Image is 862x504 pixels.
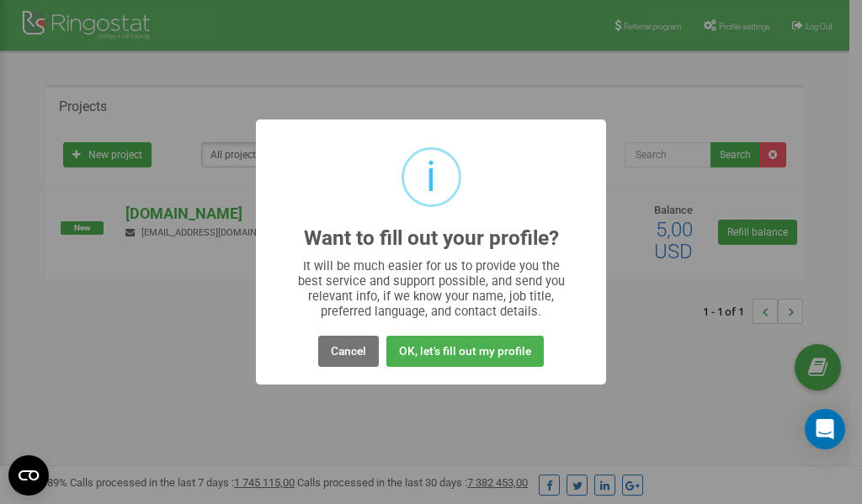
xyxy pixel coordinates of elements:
button: Open CMP widget [8,455,49,496]
button: OK, let's fill out my profile [386,336,544,367]
div: Open Intercom Messenger [805,409,845,449]
div: It will be much easier for us to provide you the best service and support possible, and send you ... [290,258,573,319]
h2: Want to fill out your profile? [304,227,559,250]
div: i [426,150,436,204]
button: Cancel [318,336,379,367]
